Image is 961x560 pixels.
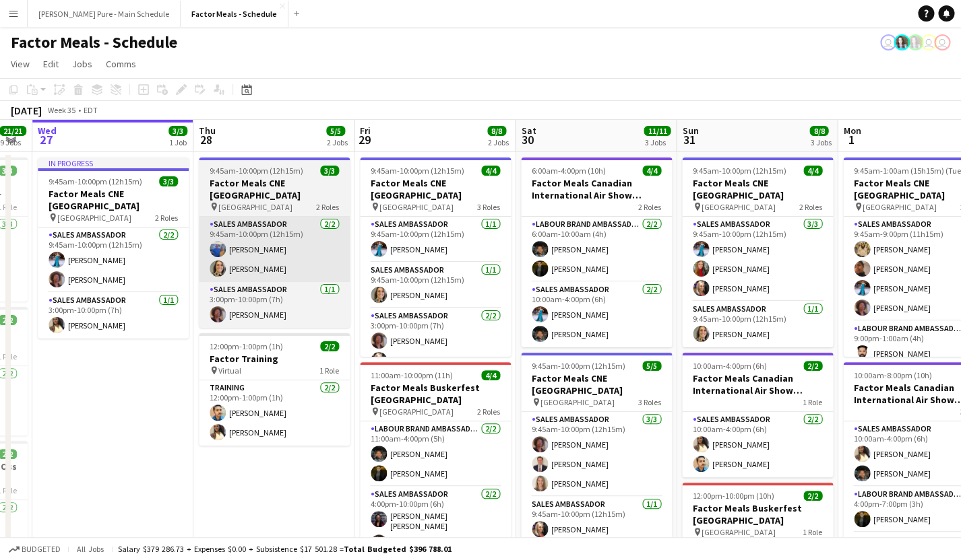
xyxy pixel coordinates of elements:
h1: Factor Meals - Schedule [11,32,177,53]
span: All jobs [74,544,106,554]
span: Week 35 [44,105,78,115]
div: [DATE] [11,104,42,117]
span: Comms [106,58,136,70]
span: Total Budgeted $396 788.01 [344,544,452,554]
div: Salary $379 286.73 + Expenses $0.00 + Subsistence $17 501.28 = [118,544,452,554]
button: [PERSON_NAME] Pure - Main Schedule [28,1,181,27]
span: Edit [43,58,59,70]
button: Budgeted [7,542,63,557]
span: Jobs [72,58,92,70]
app-user-avatar: Ashleigh Rains [907,34,923,50]
app-user-avatar: Ashleigh Rains [894,34,910,50]
span: Budgeted [22,545,61,554]
app-user-avatar: Tifany Scifo [934,34,950,50]
a: Comms [100,55,142,73]
a: View [5,55,35,73]
button: Factor Meals - Schedule [181,1,288,27]
a: Jobs [67,55,98,73]
a: Edit [38,55,64,73]
app-user-avatar: Leticia Fayzano [880,34,896,50]
span: View [11,58,30,70]
app-user-avatar: Tifany Scifo [921,34,937,50]
div: EDT [84,105,98,115]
